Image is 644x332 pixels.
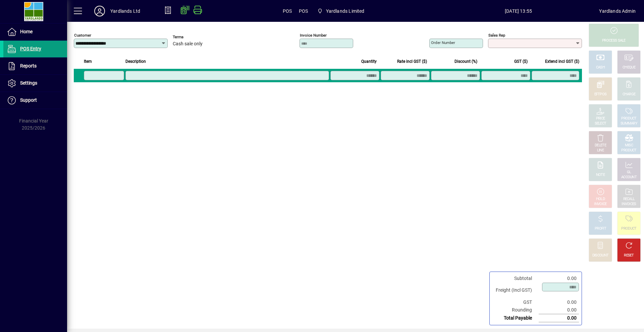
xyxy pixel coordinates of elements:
[622,202,636,207] div: INVOICES
[173,41,203,47] span: Cash sale only
[595,143,606,148] div: DELETE
[84,58,92,65] span: Item
[545,58,579,65] span: Extend incl GST ($)
[602,38,626,43] div: PROCESS SALE
[20,63,37,68] span: Reports
[397,58,427,65] span: Rate incl GST ($)
[431,40,455,45] mat-label: Order number
[594,202,606,207] div: INVOICE
[621,148,636,153] div: PRODUCT
[492,314,539,322] td: Total Payable
[539,298,579,306] td: 0.00
[173,35,213,39] span: Terms
[621,121,637,126] div: SUMMARY
[596,197,605,202] div: HOLD
[624,253,634,258] div: RESET
[3,23,67,40] a: Home
[454,58,477,65] span: Discount (%)
[361,58,377,65] span: Quantity
[595,226,606,231] div: PROFIT
[89,5,110,17] button: Profile
[20,29,33,34] span: Home
[125,58,146,65] span: Description
[315,5,367,17] span: Yardlands Limited
[20,80,37,86] span: Settings
[623,92,636,97] div: CHARGE
[438,6,599,16] span: [DATE] 13:55
[492,306,539,314] td: Rounding
[621,116,636,121] div: PRODUCT
[492,298,539,306] td: GST
[492,282,539,298] td: Freight (Incl GST)
[539,275,579,282] td: 0.00
[594,92,607,97] div: EFTPOS
[3,92,67,109] a: Support
[299,6,308,16] span: POS
[627,170,631,175] div: GL
[596,65,605,70] div: CASH
[596,116,605,121] div: PRICE
[110,6,140,16] div: Yardlands Ltd
[621,175,637,180] div: ACCOUNT
[595,121,606,126] div: SELECT
[625,143,633,148] div: MISC
[488,33,505,38] mat-label: Sales rep
[539,314,579,322] td: 0.00
[596,173,605,178] div: NOTE
[3,75,67,92] a: Settings
[492,275,539,282] td: Subtotal
[592,253,608,258] div: DISCOUNT
[597,148,604,153] div: LINE
[514,58,528,65] span: GST ($)
[20,46,41,51] span: POS Entry
[300,33,327,38] mat-label: Invoice number
[74,33,91,38] mat-label: Customer
[599,6,636,16] div: Yardlands Admin
[20,97,37,103] span: Support
[326,6,365,16] span: Yardlands Limited
[623,65,635,70] div: CHEQUE
[623,197,635,202] div: RECALL
[3,58,67,75] a: Reports
[283,6,292,16] span: POS
[539,306,579,314] td: 0.00
[621,226,636,231] div: PRODUCT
